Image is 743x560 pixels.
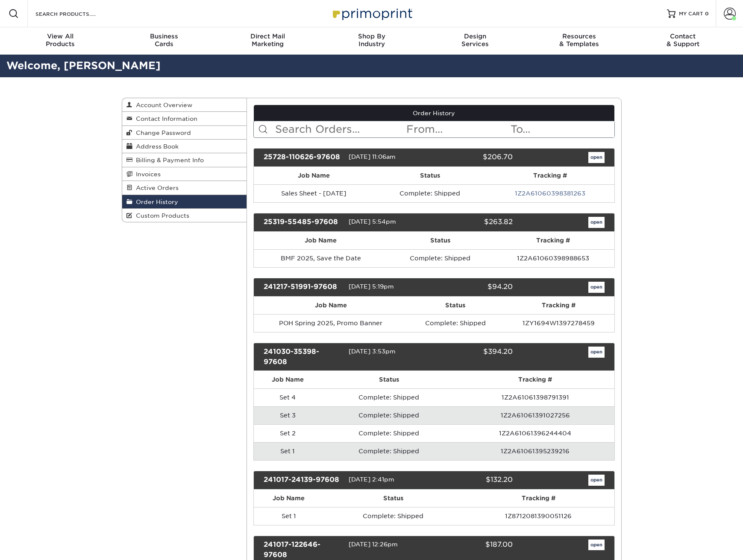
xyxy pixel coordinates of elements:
[257,282,349,293] div: 241217-51991-97608
[112,27,216,55] a: BusinessCards
[631,32,735,48] div: & Support
[257,217,349,228] div: 25319-55485-97608
[423,32,527,40] span: Design
[705,11,709,17] span: 0
[388,232,492,249] th: Status
[588,475,605,486] a: open
[9,32,112,40] span: View All
[254,406,321,424] td: Set 3
[320,32,423,40] span: Shop By
[254,167,374,184] th: Job Name
[112,32,216,40] span: Business
[486,167,614,184] th: Tracking #
[329,4,414,23] img: Primoprint
[323,490,463,507] th: Status
[122,112,247,125] a: Contact Information
[456,442,614,460] td: 1Z2A61061395239216
[132,184,179,191] span: Active Orders
[320,27,423,55] a: Shop ByIndustry
[122,209,247,222] a: Custom Products
[349,476,394,483] span: [DATE] 2:41pm
[9,32,112,48] div: Products
[216,32,320,40] span: Direct Mail
[428,540,519,560] div: $187.00
[257,475,349,486] div: 241017-24139-97608
[588,347,605,358] a: open
[349,218,396,225] span: [DATE] 5:54pm
[122,153,247,167] a: Billing & Payment Info
[492,232,614,249] th: Tracking #
[405,121,510,137] input: From...
[35,9,118,19] input: SEARCH PRODUCTS.....
[492,249,614,267] td: 1Z2A61060398988653
[321,406,456,424] td: Complete: Shipped
[254,184,374,202] td: Sales Sheet - [DATE]
[257,347,349,367] div: 241030-35398-97608
[254,249,388,267] td: BMF 2025, Save the Date
[132,129,191,136] span: Change Password
[349,283,394,290] span: [DATE] 5:19pm
[631,32,735,40] span: Contact
[388,249,492,267] td: Complete: Shipped
[428,347,519,367] div: $394.20
[122,140,247,153] a: Address Book
[321,371,456,388] th: Status
[257,152,349,163] div: 25728-110626-97608
[320,32,423,48] div: Industry
[463,507,614,525] td: 1Z8712081390051126
[254,490,323,507] th: Job Name
[428,152,519,163] div: $206.70
[423,32,527,48] div: Services
[374,167,486,184] th: Status
[274,121,405,137] input: Search Orders...
[254,105,614,121] a: Order History
[408,314,503,332] td: Complete: Shipped
[456,388,614,406] td: 1Z2A61061398791391
[527,32,631,48] div: & Templates
[132,212,189,219] span: Custom Products
[122,126,247,140] a: Change Password
[321,424,456,442] td: Complete: Shipped
[122,167,247,181] a: Invoices
[408,297,503,314] th: Status
[510,121,614,137] input: To...
[254,371,321,388] th: Job Name
[122,195,247,209] a: Order History
[132,171,161,178] span: Invoices
[122,98,247,112] a: Account Overview
[257,540,349,560] div: 241017-122646-97608
[456,371,614,388] th: Tracking #
[323,507,463,525] td: Complete: Shipped
[122,181,247,195] a: Active Orders
[428,282,519,293] div: $94.20
[132,157,204,163] span: Billing & Payment Info
[9,27,112,55] a: View AllProducts
[374,184,486,202] td: Complete: Shipped
[321,388,456,406] td: Complete: Shipped
[588,152,605,163] a: open
[456,406,614,424] td: 1Z2A61061391027256
[463,490,614,507] th: Tracking #
[456,424,614,442] td: 1Z2A61061396244404
[254,297,408,314] th: Job Name
[132,143,179,150] span: Address Book
[321,442,456,460] td: Complete: Shipped
[679,10,703,17] span: MY CART
[132,115,197,122] span: Contact Information
[254,388,321,406] td: Set 4
[132,198,178,205] span: Order History
[588,217,605,228] a: open
[349,153,396,160] span: [DATE] 11:06am
[216,32,320,48] div: Marketing
[588,540,605,551] a: open
[515,190,585,197] a: 1Z2A61060398381263
[428,475,519,486] div: $132.20
[631,27,735,55] a: Contact& Support
[428,217,519,228] div: $263.82
[254,314,408,332] td: POH Spring 2025, Promo Banner
[254,442,321,460] td: Set 1
[349,541,398,548] span: [DATE] 12:26pm
[423,27,527,55] a: DesignServices
[503,297,614,314] th: Tracking #
[254,232,388,249] th: Job Name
